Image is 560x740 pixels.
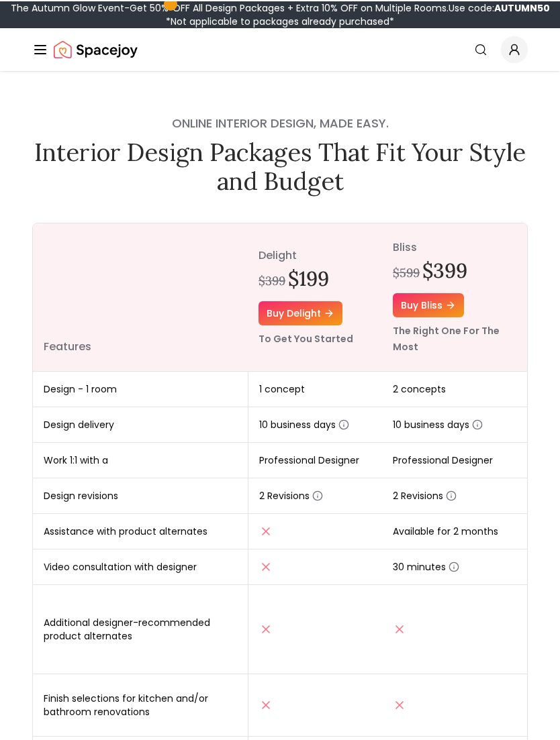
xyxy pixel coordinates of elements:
td: Design delivery [33,406,248,441]
h1: Interior Design Packages That Fit Your Style and Budget [32,137,528,195]
a: Buy delight [259,300,342,324]
h2: $199 [288,265,329,289]
span: 2 Revisions [259,488,323,501]
span: 1 concept [259,381,305,394]
td: Design revisions [33,477,248,513]
span: 30 minutes [393,559,459,572]
small: The Right One For The Most [393,323,500,352]
span: Professional Designer [259,452,359,466]
h4: Online interior design, made easy. [32,113,528,131]
a: Buy bliss [393,292,464,316]
span: 10 business days [259,417,349,430]
img: Spacejoy Logo [54,35,138,62]
small: To Get You Started [259,331,353,344]
td: Work 1:1 with a [33,441,248,477]
span: Professional Designer [393,452,493,466]
span: 2 Revisions [393,488,457,501]
td: Video consultation with designer [33,548,248,584]
nav: Global [32,27,528,70]
a: Spacejoy [54,35,138,62]
td: Assistance with product alternates [33,513,248,548]
td: Design - 1 room [33,370,248,406]
td: Finish selections for kitchen and/or bathroom renovations [33,673,248,735]
p: bliss [393,238,506,254]
td: Available for 2 months [382,513,516,548]
p: delight [259,246,371,262]
div: $599 [393,262,420,281]
span: 10 business days [393,417,483,430]
th: Features [33,222,248,370]
span: 2 concepts [393,381,446,394]
span: *Not applicable to packages already purchased* [166,13,394,27]
div: $399 [259,270,285,289]
td: Additional designer-recommended product alternates [33,584,248,673]
h2: $399 [422,257,467,281]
